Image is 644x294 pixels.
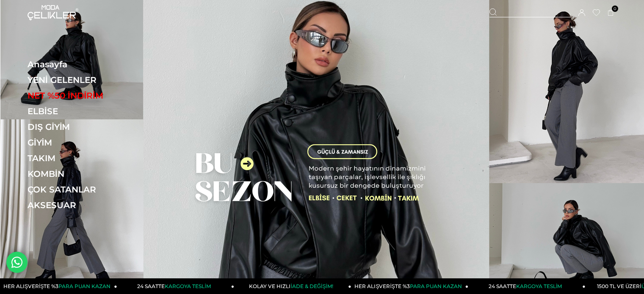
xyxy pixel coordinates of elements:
[28,200,144,210] a: AKSESUAR
[28,5,78,20] img: logo
[234,278,351,294] a: KOLAY VE HIZLIİADE & DEĞİŞİM!
[28,137,144,148] a: GİYİM
[410,283,462,289] span: PARA PUAN KAZAN
[165,283,210,289] span: KARGOYA TESLİM
[516,283,562,289] span: KARGOYA TESLİM
[612,5,618,12] span: 0
[117,278,235,294] a: 24 SAATTEKARGOYA TESLİM
[28,59,144,69] a: Anasayfa
[28,184,144,195] a: ÇOK SATANLAR
[608,10,614,16] a: 0
[28,91,144,101] a: NET %50 İNDİRİM
[28,75,144,85] a: YENİ GELENLER
[468,278,586,294] a: 24 SAATTEKARGOYA TESLİM
[28,122,144,132] a: DIŞ GİYİM
[28,106,144,116] a: ELBİSE
[290,283,333,289] span: İADE & DEĞİŞİM!
[58,283,111,289] span: PARA PUAN KAZAN
[28,169,144,179] a: KOMBİN
[351,278,469,294] a: HER ALIŞVERİŞTE %3PARA PUAN KAZAN
[28,153,144,163] a: TAKIM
